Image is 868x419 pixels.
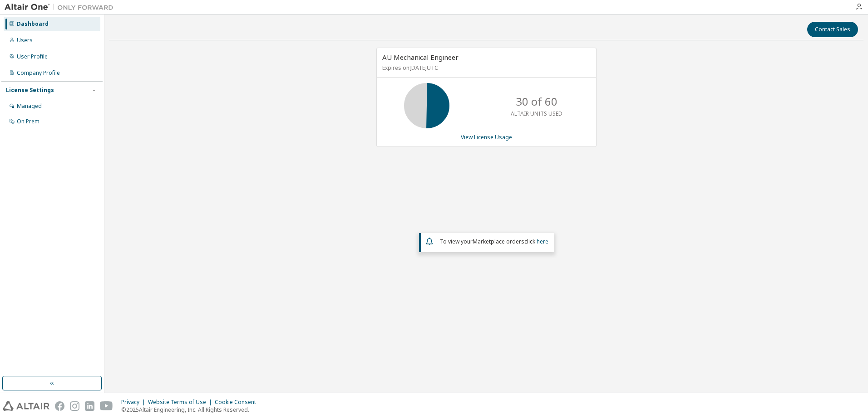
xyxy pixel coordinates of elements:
p: Expires on [DATE] UTC [382,64,588,72]
a: here [537,238,548,245]
div: On Prem [17,118,39,125]
div: User Profile [17,53,48,60]
div: Cookie Consent [215,399,261,406]
img: instagram.svg [70,401,79,411]
p: © 2025 Altair Engineering, Inc. All Rights Reserved. [121,406,261,414]
img: linkedin.svg [85,401,94,411]
button: Contact Sales [807,22,858,37]
span: To view your click [440,238,548,245]
p: ALTAIR UNITS USED [511,110,562,117]
img: facebook.svg [55,401,64,411]
p: 30 of 60 [516,94,557,109]
div: License Settings [6,87,54,94]
div: Users [17,37,33,44]
div: Privacy [121,399,148,406]
img: youtube.svg [100,401,113,411]
em: Marketplace orders [473,238,524,245]
span: AU Mechanical Engineer [382,53,459,62]
div: Website Terms of Use [148,399,215,406]
div: Managed [17,102,42,110]
div: Dashboard [17,20,49,28]
img: Altair One [5,3,118,12]
img: altair_logo.svg [3,401,49,411]
div: Company Profile [17,69,60,77]
a: View License Usage [461,133,512,141]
